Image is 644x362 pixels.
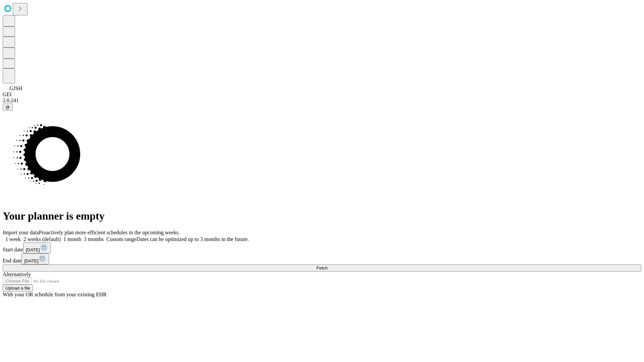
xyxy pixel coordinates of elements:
span: Fetch [316,265,327,270]
div: Start date [3,242,641,253]
span: 1 month [63,236,81,242]
button: Upload a file [3,285,33,292]
span: Import your data [3,230,39,235]
span: Custom range [106,236,136,242]
span: [DATE] [24,258,38,263]
span: Dates can be optimized up to 3 months in the future. [137,236,249,242]
div: GEI [3,92,641,98]
span: 3 months [84,236,104,242]
h1: Your planner is empty [3,210,641,222]
span: GJSH [9,85,22,91]
button: [DATE] [23,242,51,253]
span: 2 weeks (default) [23,236,61,242]
span: @ [5,105,10,110]
button: [DATE] [21,253,49,264]
span: Proactively plan more efficient schedules in the upcoming weeks. [39,230,180,235]
span: With your OR schedule from your existing EHR [3,292,107,297]
button: Fetch [3,264,641,271]
button: @ [3,104,13,111]
span: [DATE] [26,247,40,252]
div: 2.0.241 [3,98,641,104]
span: 1 week [5,236,21,242]
div: End date [3,253,641,264]
span: Alternatively [3,271,31,277]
